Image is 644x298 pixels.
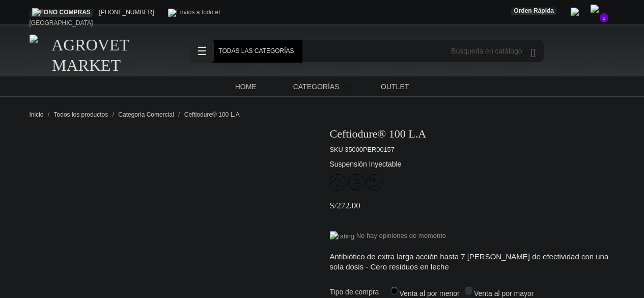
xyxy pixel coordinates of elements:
a: Acceda a su cuenta de cliente [571,6,582,14]
span: Venta al por mayor [474,289,534,297]
span: HOME [235,83,257,91]
p: SKU 35000PER00157 [330,145,615,155]
a: Orden Rápida [511,7,556,15]
span: Envíos a todo el [GEOGRAPHIC_DATA] [30,9,220,26]
img: phone.svg [32,8,40,16]
span: OUTLET [381,83,409,91]
a: [PHONE_NUMBER] [99,9,154,16]
h1: Ceftiodure® 100 L.A [330,128,615,140]
span: Todos los productos [54,111,108,118]
i:  [527,47,540,59]
span: Categoria Comercial [118,111,174,118]
button:  [524,46,543,60]
img: shopping-bag.svg [591,5,599,13]
a: FONO COMPRAS [30,9,93,17]
span: No hay opiniones de momento [356,232,446,239]
img: 28 [330,174,346,191]
img: user.svg [571,8,579,16]
span: 0 [600,13,609,22]
img: Agrovet Market [30,35,144,75]
input: Venta al por mayor [465,287,472,293]
img: 32 [367,174,383,191]
p: Antibiótico de extra larga acción hasta 7 [PERSON_NAME] de efectividad con una sola dosis - Cero ... [330,252,615,272]
span: Venta al por menor [399,289,459,297]
input: Venta al por menor [391,287,398,293]
img: delivery-truck.svg [168,9,176,17]
a: CATEGORÍAS [278,76,355,97]
img: rating [330,231,355,241]
a: Todos los productos [54,111,110,118]
span: Inicio [30,111,44,118]
a: HOME [220,76,272,97]
a: OUTLET [366,76,424,97]
a: Inicio [30,111,45,118]
img: 31 [348,174,365,191]
span: CATEGORÍAS [293,83,340,91]
span: S/272.00 [330,201,360,210]
a: Ceftiodure® 100 L.A [184,111,240,118]
a: Categoria Comercial [118,111,176,118]
button: ☰TODAS LAS CATEGORÍAS [211,40,302,62]
span: Tipo de compra [330,287,391,297]
input: Buscar [223,40,544,62]
span: ☰ [190,40,214,63]
p: Suspensión Inyectable [330,159,615,169]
